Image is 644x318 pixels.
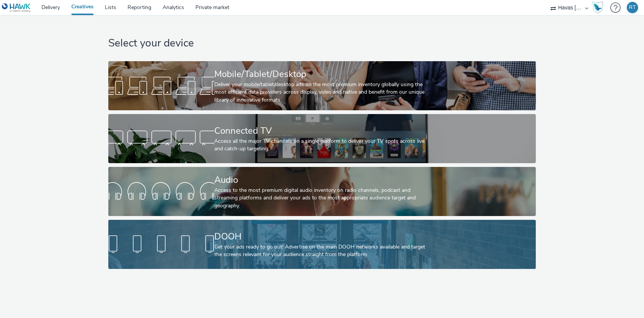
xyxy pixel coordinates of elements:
[214,124,427,137] div: Connected TV
[592,2,603,14] img: Hawk Academy
[592,2,606,14] a: Hawk Academy
[108,36,536,51] h1: Select your device
[108,114,536,163] a: Connected TVAccess all the major TV channels on a single platform to deliver your TV spots across...
[214,173,427,187] div: Audio
[2,3,31,12] img: undefined Logo
[214,137,427,153] div: Access all the major TV channels on a single platform to deliver your TV spots across live and ca...
[629,2,636,13] div: RT
[108,220,536,269] a: DOOHGet your ads ready to go out! Advertise on the main DOOH networks available and target the sc...
[214,187,427,210] div: Access to the most premium digital audio inventory on radio channels, podcast and streaming platf...
[214,81,427,104] div: Deliver your mobile/tablet/desktop ads on the most premium inventory globally using the most effi...
[214,243,427,259] div: Get your ads ready to go out! Advertise on the main DOOH networks available and target the screen...
[214,68,427,81] div: Mobile/Tablet/Desktop
[108,167,536,216] a: AudioAccess to the most premium digital audio inventory on radio channels, podcast and streaming ...
[108,61,536,110] a: Mobile/Tablet/DesktopDeliver your mobile/tablet/desktop ads on the most premium inventory globall...
[214,230,427,243] div: DOOH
